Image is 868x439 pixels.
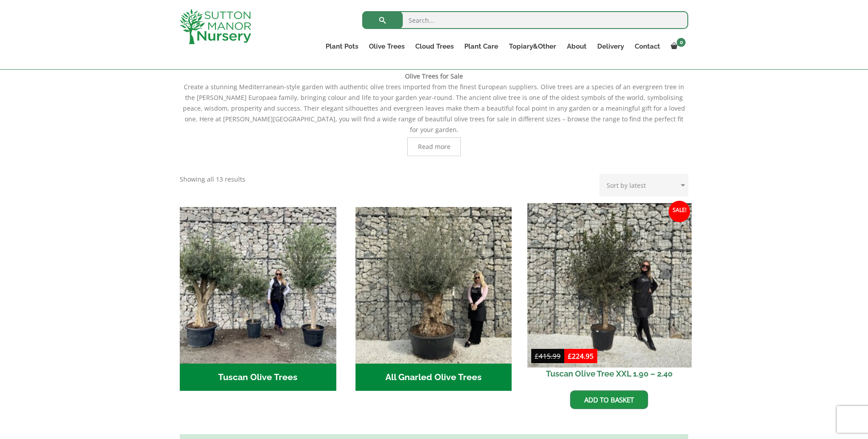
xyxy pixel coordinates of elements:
[405,72,463,80] b: Olive Trees for Sale
[527,203,691,367] img: Tuscan Olive Tree XXL 1.90 - 2.40
[320,40,364,53] a: Plant Pots
[629,40,665,53] a: Contact
[180,207,336,391] a: Visit product category Tuscan Olive Trees
[355,364,512,391] h2: All Gnarled Olive Trees
[180,207,336,364] img: Tuscan Olive Trees
[459,40,504,53] a: Plant Care
[180,9,251,44] img: logo
[531,207,688,384] a: Sale! Tuscan Olive Tree XXL 1.90 – 2.40
[410,40,459,53] a: Cloud Trees
[180,71,688,156] div: Create a stunning Mediterranean-style garden with authentic olive trees imported from the finest ...
[535,352,539,360] span: £
[599,174,688,196] select: Shop order
[568,352,594,360] bdi: 224.95
[180,364,336,391] h2: Tuscan Olive Trees
[362,11,688,29] input: Search...
[364,40,410,53] a: Olive Trees
[531,364,688,384] h2: Tuscan Olive Tree XXL 1.90 – 2.40
[562,40,592,53] a: About
[355,207,512,391] a: Visit product category All Gnarled Olive Trees
[665,40,688,53] a: 0
[677,38,686,47] span: 0
[669,201,690,222] span: Sale!
[504,40,562,53] a: Topiary&Other
[418,144,451,150] span: Read more
[568,352,572,360] span: £
[180,174,245,185] p: Showing all 13 results
[535,352,561,360] bdi: 415.99
[570,390,648,409] a: Add to basket: “Tuscan Olive Tree XXL 1.90 - 2.40”
[592,40,629,53] a: Delivery
[355,207,512,364] img: All Gnarled Olive Trees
